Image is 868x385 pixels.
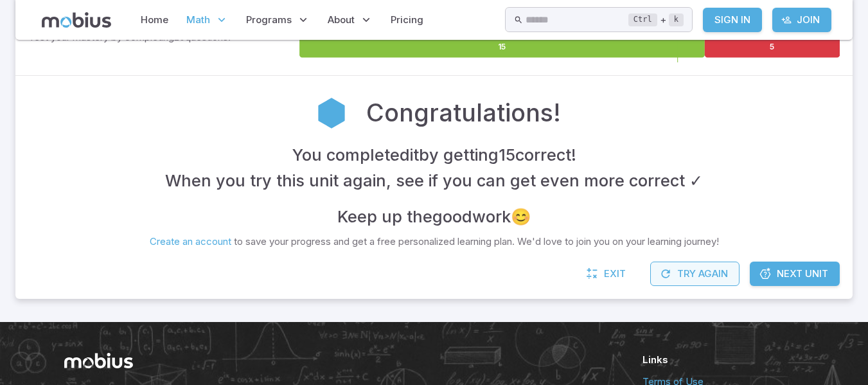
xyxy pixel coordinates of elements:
span: About [328,13,355,27]
a: Pricing [387,5,427,35]
a: Sign In [703,8,762,32]
a: Exit [580,262,635,286]
a: Home [137,5,172,35]
h4: Keep up the good work 😊 [337,204,531,229]
h4: When you try this unit again, see if you can get even more correct ✓ [165,168,703,193]
kbd: Ctrl [628,13,657,26]
h4: You completed it by getting 15 correct ! [292,142,576,168]
span: Math [186,13,210,27]
span: Exit [604,267,626,281]
h6: Links [642,353,804,367]
span: Next Unit [777,267,828,281]
h2: Congratulations! [366,95,561,131]
kbd: k [669,13,684,26]
p: to save your progress and get a free personalized learning plan. We'd love to join you on your le... [150,235,719,249]
div: + [628,12,684,28]
span: Programs [246,13,292,27]
button: Try Again [650,262,740,286]
a: Next Unit [750,262,840,286]
a: Join [772,8,831,32]
a: Create an account [150,235,231,247]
